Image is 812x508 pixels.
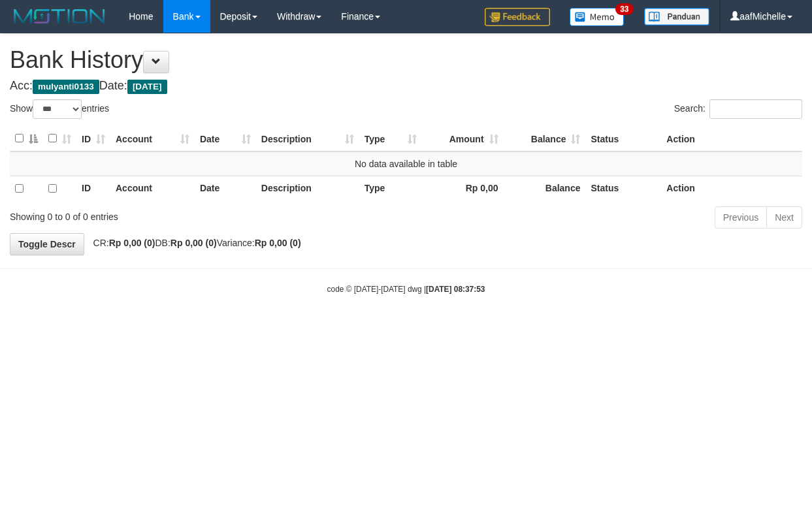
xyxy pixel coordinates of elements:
th: Type [359,176,422,201]
a: Previous [715,206,767,229]
th: Type: activate to sort column ascending [359,126,422,151]
h4: Acc: Date: [10,80,802,93]
input: Search: [709,99,802,119]
th: Description [256,176,359,201]
img: Button%20Memo.svg [570,8,625,26]
img: MOTION_logo.png [10,7,109,26]
th: Action [661,126,802,151]
th: : activate to sort column descending [10,126,43,151]
img: panduan.png [644,8,709,25]
th: Account: activate to sort column ascending [110,126,195,151]
div: Showing 0 to 0 of 0 entries [10,205,329,223]
th: Amount: activate to sort column ascending [422,126,504,151]
strong: Rp 0,00 (0) [171,238,217,248]
small: code © [DATE]-[DATE] dwg | [327,285,485,294]
th: Account [110,176,195,201]
span: [DATE] [127,80,167,94]
th: Date [195,176,256,201]
th: Date: activate to sort column ascending [195,126,256,151]
th: ID: activate to sort column ascending [76,126,110,151]
th: Balance [504,176,586,201]
img: Feedback.jpg [485,8,550,26]
th: ID [76,176,110,201]
strong: Rp 0,00 (0) [109,238,155,248]
a: Next [766,206,802,229]
strong: [DATE] 08:37:53 [426,285,485,294]
th: Action [661,176,802,201]
th: Rp 0,00 [422,176,504,201]
label: Search: [674,99,802,119]
select: Showentries [33,99,82,119]
th: Balance: activate to sort column ascending [504,126,586,151]
h1: Bank History [10,47,802,73]
strong: Rp 0,00 (0) [255,238,301,248]
th: Status [585,176,661,201]
th: Description: activate to sort column ascending [256,126,359,151]
span: CR: DB: Variance: [87,238,301,248]
a: Toggle Descr [10,233,84,255]
th: Status [585,126,661,151]
td: No data available in table [10,151,802,176]
label: Show entries [10,99,109,119]
span: mulyanti0133 [33,80,99,94]
span: 33 [615,3,633,15]
th: : activate to sort column ascending [43,126,76,151]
